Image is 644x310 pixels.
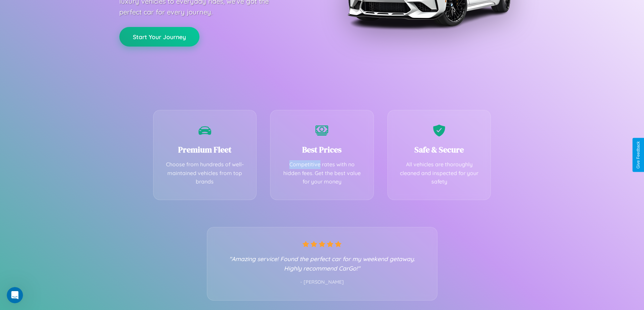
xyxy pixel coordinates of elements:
p: Competitive rates with no hidden fees. Get the best value for your money [281,160,363,186]
h3: Premium Fleet [164,144,246,155]
p: All vehicles are thoroughly cleaned and inspected for your safety [398,160,481,186]
p: - [PERSON_NAME] [221,278,424,287]
button: Start Your Journey [119,27,199,47]
iframe: Intercom live chat [7,287,23,303]
h3: Best Prices [281,144,363,155]
p: Choose from hundreds of well-maintained vehicles from top brands [164,160,246,186]
h3: Safe & Secure [398,144,481,155]
p: "Amazing service! Found the perfect car for my weekend getaway. Highly recommend CarGo!" [221,254,424,273]
div: Give Feedback [636,141,641,169]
